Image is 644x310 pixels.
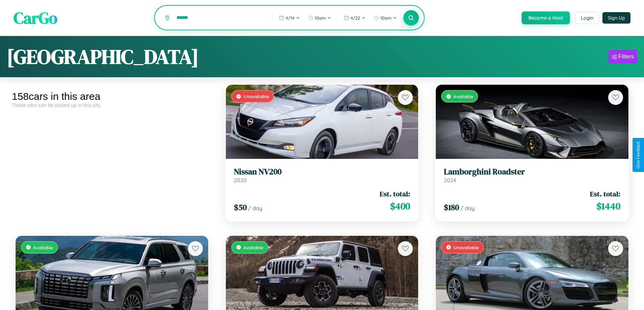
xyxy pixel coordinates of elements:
span: Available [453,93,473,99]
span: Est. total: [590,189,620,199]
h3: Lamborghini Roadster [444,167,620,177]
h3: Nissan NV200 [234,167,410,177]
span: 10am [380,15,391,21]
span: 4 / 14 [286,15,294,21]
span: Available [243,245,263,250]
button: Filters [609,50,637,63]
button: Login [575,12,599,24]
a: Nissan NV2002020 [234,167,410,184]
span: 4 / 22 [351,15,360,21]
span: $ 1440 [596,199,620,213]
button: 10am [305,12,335,23]
span: / day [460,205,475,212]
button: Sign Up [602,12,630,24]
button: Become a Host [522,11,570,24]
span: 10am [315,15,326,21]
span: $ 180 [444,202,459,213]
span: / day [248,205,262,212]
span: $ 400 [390,199,410,213]
span: $ 50 [234,202,247,213]
span: Available [33,245,53,250]
div: These cars can be picked up in this city. [12,102,212,108]
span: Est. total: [380,189,410,199]
span: 2024 [444,177,456,184]
a: Lamborghini Roadster2024 [444,167,620,184]
div: 158 cars in this area [12,91,212,102]
span: 2020 [234,177,247,184]
span: Unavailable [453,245,479,250]
h1: [GEOGRAPHIC_DATA] [7,43,199,71]
button: 4/14 [276,12,303,23]
div: Give Feedback [636,141,641,169]
button: 10am [370,12,400,23]
span: Unavailable [243,93,269,99]
div: Filters [618,53,634,60]
span: CarGo [14,7,57,29]
button: 4/22 [340,12,369,23]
